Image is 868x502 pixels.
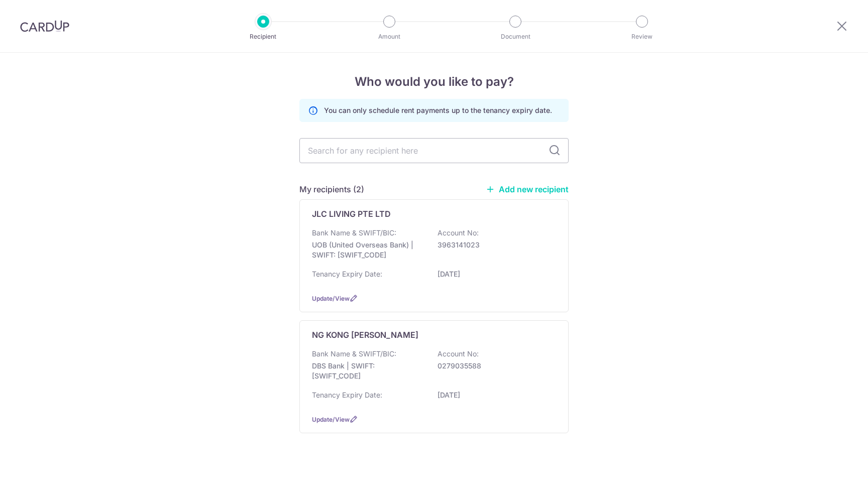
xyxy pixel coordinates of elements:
input: Search for any recipient here [299,138,569,163]
h4: Who would you like to pay? [299,73,569,91]
p: [DATE] [438,269,550,279]
p: Amount [352,32,426,42]
p: [DATE] [438,390,550,400]
a: Add new recipient [486,184,569,194]
p: Review [605,32,679,42]
p: Recipient [226,32,300,42]
a: Update/View [312,295,350,302]
p: 0279035588 [438,361,550,371]
p: Bank Name & SWIFT/BIC: [312,228,396,238]
a: Update/View [312,416,350,423]
h5: My recipients (2) [299,183,364,195]
p: Tenancy Expiry Date: [312,390,382,400]
p: Account No: [438,228,479,238]
p: Bank Name & SWIFT/BIC: [312,349,396,359]
p: DBS Bank | SWIFT: [SWIFT_CODE] [312,361,424,381]
p: You can only schedule rent payments up to the tenancy expiry date. [324,105,552,115]
img: CardUp [20,20,69,32]
p: 3963141023 [438,240,550,250]
p: UOB (United Overseas Bank) | SWIFT: [SWIFT_CODE] [312,240,424,260]
p: Document [478,32,553,42]
p: Account No: [438,349,479,359]
p: JLC LIVING PTE LTD [312,208,391,220]
p: Tenancy Expiry Date: [312,269,382,279]
p: NG KONG [PERSON_NAME] [312,329,418,341]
